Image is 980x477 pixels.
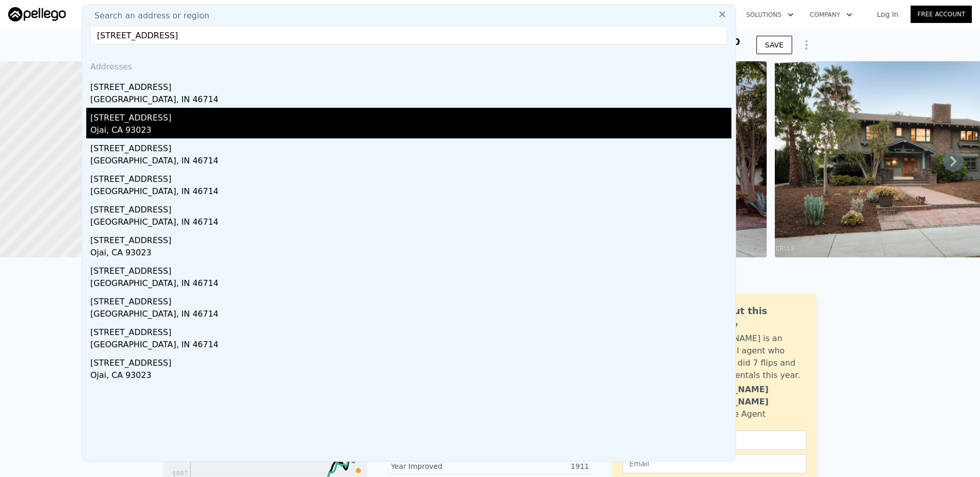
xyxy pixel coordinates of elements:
div: [STREET_ADDRESS] [90,292,731,308]
span: Search an address or region [86,10,209,22]
div: Year Improved [391,461,490,471]
a: Log In [865,9,911,19]
button: Company [802,6,861,24]
div: [GEOGRAPHIC_DATA], IN 46714 [90,216,731,230]
div: [STREET_ADDRESS] [90,77,731,93]
div: Ojai, CA 93023 [90,247,731,261]
div: [GEOGRAPHIC_DATA], IN 46714 [90,308,731,322]
div: Addresses [86,53,731,77]
button: SAVE [756,36,792,54]
button: Solutions [738,6,802,24]
img: Pellego [8,7,66,21]
div: 1911 [490,461,589,471]
div: [STREET_ADDRESS] [90,261,731,277]
tspan: $887 [172,470,188,477]
div: [STREET_ADDRESS] [90,200,731,216]
div: [GEOGRAPHIC_DATA], IN 46714 [90,155,731,169]
div: [GEOGRAPHIC_DATA], IN 46714 [90,93,731,108]
div: Ojai, CA 93023 [90,369,731,384]
input: Email [623,454,806,473]
div: [STREET_ADDRESS] [90,353,731,369]
div: Ojai, CA 93023 [90,124,731,138]
button: Show Options [796,35,817,55]
div: [STREET_ADDRESS] [90,322,731,339]
div: [STREET_ADDRESS] [90,138,731,155]
input: Enter an address, city, region, neighborhood or zip code [90,26,727,44]
div: [PERSON_NAME] [PERSON_NAME] [693,384,806,408]
div: [STREET_ADDRESS] [90,230,731,247]
div: [PERSON_NAME] is an active local agent who personally did 7 flips and bought 3 rentals this year. [693,332,806,381]
a: Free Account [911,6,972,23]
div: [GEOGRAPHIC_DATA], IN 46714 [90,277,731,292]
div: [GEOGRAPHIC_DATA], IN 46714 [90,339,731,353]
div: [STREET_ADDRESS] [90,169,731,185]
div: [STREET_ADDRESS] [90,108,731,124]
div: [GEOGRAPHIC_DATA], IN 46714 [90,185,731,200]
div: Ask about this property [693,304,806,332]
